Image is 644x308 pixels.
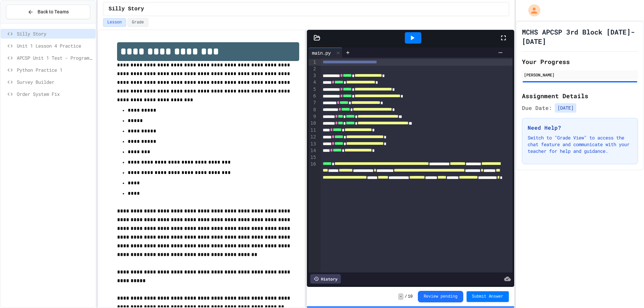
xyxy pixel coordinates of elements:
div: 13 [309,141,317,147]
button: Review pending [418,291,463,302]
div: 3 [309,72,317,79]
button: Submit Answer [467,291,509,302]
div: 16 [309,161,317,195]
span: Due Date: [522,104,552,112]
span: APCSP Unit 1 Test - Programming Question [17,54,93,61]
div: History [310,274,341,284]
button: Grade [127,18,148,27]
div: 5 [309,86,317,93]
div: [PERSON_NAME] [524,72,636,78]
span: / [405,294,407,299]
span: - [398,293,403,300]
div: 4 [309,79,317,86]
h2: Your Progress [522,57,638,66]
h1: MCHS APCSP 3rd Block [DATE]-[DATE] [522,27,638,46]
span: Silly Story [17,30,93,37]
span: 10 [408,294,413,299]
span: Survey Builder [17,78,93,85]
h3: Need Help? [528,124,632,132]
button: Lesson [103,18,126,27]
span: Python Practice 1 [17,66,93,73]
div: My Account [521,3,542,18]
div: main.py [309,49,334,56]
div: 2 [309,66,317,72]
span: Order System Fix [17,90,93,98]
span: Submit Answer [472,294,503,299]
p: Switch to "Grade View" to access the chat feature and communicate with your teacher for help and ... [528,134,632,155]
span: Back to Teams [38,8,69,15]
div: 1 [309,59,317,66]
span: [DATE] [555,103,576,113]
div: 6 [309,93,317,100]
div: 14 [309,147,317,154]
div: 9 [309,113,317,120]
div: 11 [309,127,317,134]
div: 7 [309,100,317,106]
h2: Assignment Details [522,91,638,101]
span: Unit 1 Lesson 4 Practice [17,42,93,49]
div: 8 [309,107,317,113]
div: 10 [309,120,317,127]
div: 15 [309,154,317,161]
span: Silly Story [109,5,144,13]
button: Back to Teams [6,5,90,19]
div: 12 [309,134,317,140]
div: main.py [309,48,342,58]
